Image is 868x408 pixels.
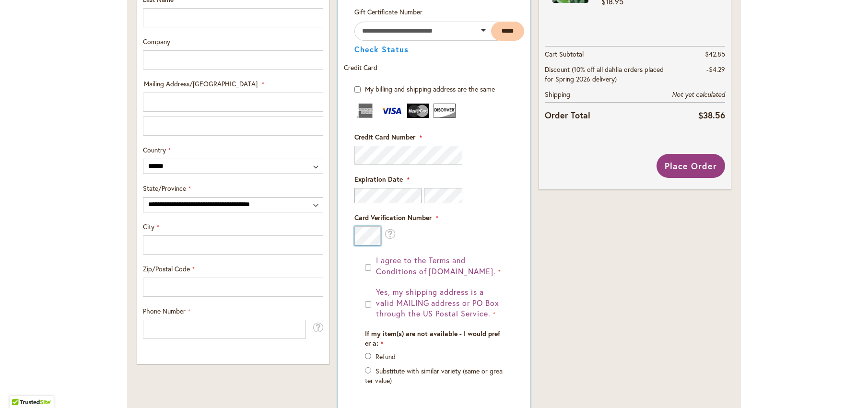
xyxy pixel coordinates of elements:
[354,104,376,118] img: American Express
[143,264,190,273] span: Zip/Postal Code
[698,109,725,121] span: $38.56
[144,79,258,88] span: Mailing Address/[GEOGRAPHIC_DATA]
[143,184,186,193] span: State/Province
[143,306,186,315] span: Phone Number
[354,175,403,184] span: Expiration Date
[376,255,496,276] span: I agree to the Terms and Conditions of [DOMAIN_NAME].
[545,46,665,62] th: Cart Subtotal
[672,90,725,99] span: Not yet calculated
[354,46,409,53] button: Check Status
[365,84,495,93] span: My billing and shipping address are the same
[434,104,456,118] img: Discover
[7,374,34,401] iframe: Launch Accessibility Center
[657,154,725,178] button: Place Order
[143,145,166,154] span: Country
[344,63,377,72] span: Credit Card
[665,160,717,172] span: Place Order
[545,65,664,83] span: Discount (10% off all dahlia orders placed for Spring 2026 delivery)
[705,49,725,58] span: $42.85
[143,222,154,231] span: City
[365,366,503,385] label: Substitute with similar variety (same or greater value)
[706,65,725,74] span: -$4.29
[143,37,170,46] span: Company
[354,213,432,222] span: Card Verification Number
[545,108,590,122] strong: Order Total
[354,7,422,16] span: Gift Certificate Number
[354,132,415,141] span: Credit Card Number
[376,287,499,319] span: Yes, my shipping address is a valid MAILING address or PO Box through the US Postal Service.
[365,329,500,348] span: If my item(s) are not available - I would prefer a:
[375,352,396,361] label: Refund
[407,104,429,118] img: MasterCard
[381,104,403,118] img: Visa
[545,90,570,99] span: Shipping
